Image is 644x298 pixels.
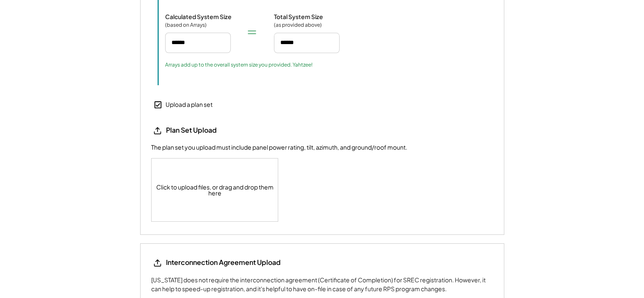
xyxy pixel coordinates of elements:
[166,258,281,267] div: Interconnection Agreement Upload
[274,22,322,28] div: (as provided above)
[165,22,207,28] div: (based on Arrays)
[151,276,493,293] div: [US_STATE] does not require the interconnection agreement (Certificate of Completion) for SREC re...
[165,61,312,68] div: Arrays add up to the overall system size you provided. Yahtzee!
[274,13,323,20] div: Total System Size
[151,143,407,152] div: The plan set you upload must include panel power rating, tilt, azimuth, and ground/roof mount.
[152,159,279,221] div: Click to upload files, or drag and drop them here
[166,100,213,109] div: Upload a plan set
[165,13,232,20] div: Calculated System Size
[166,126,251,135] div: Plan Set Upload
